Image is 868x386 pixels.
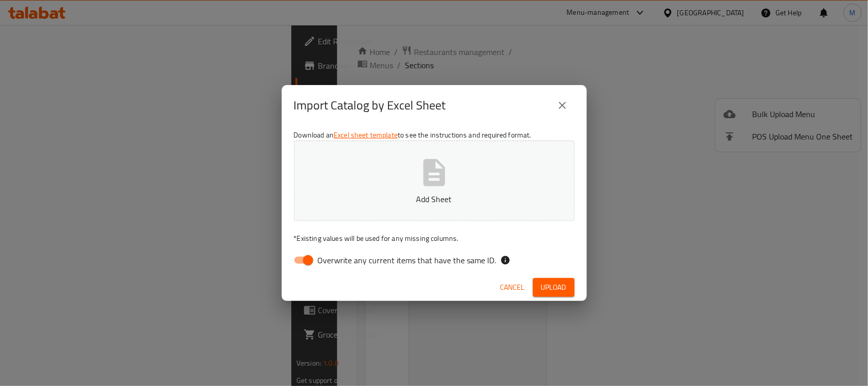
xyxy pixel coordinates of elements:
[282,126,587,273] div: Download an to see the instructions and required format.
[550,93,575,118] button: close
[294,233,575,243] p: Existing values will be used for any missing columns.
[500,281,525,294] span: Cancel
[334,128,398,142] a: Excel sheet template
[500,255,511,265] svg: If the overwrite option isn't selected, then the items that match an existing ID will be ignored ...
[294,97,446,114] h2: Import Catalog by Excel Sheet
[310,193,559,205] p: Add Sheet
[541,281,566,294] span: Upload
[533,278,575,297] button: Upload
[318,254,496,266] span: Overwrite any current items that have the same ID.
[294,141,575,221] button: Add Sheet
[496,278,529,297] button: Cancel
